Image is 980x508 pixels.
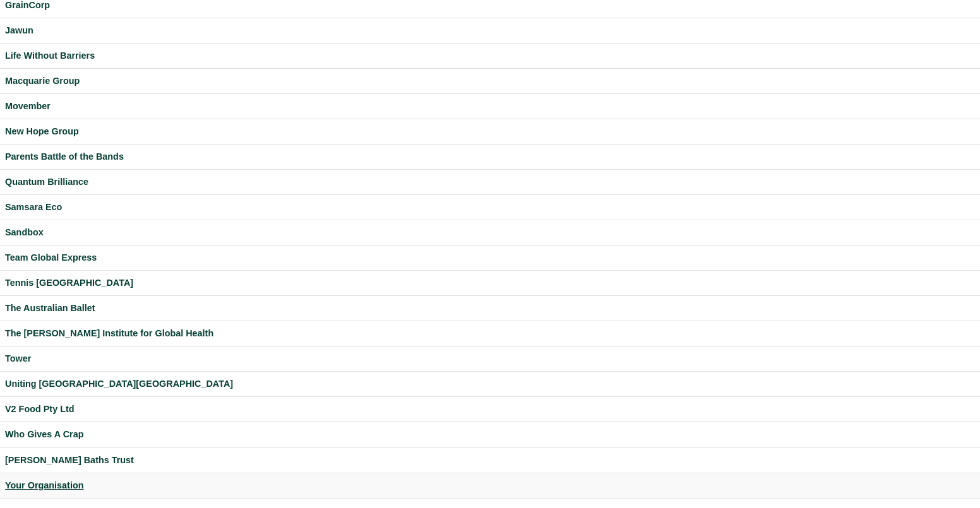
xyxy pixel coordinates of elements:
a: Tower [5,351,975,366]
a: New Hope Group [5,124,975,139]
a: Macquarie Group [5,74,975,88]
a: [PERSON_NAME] Baths Trust [5,453,975,468]
a: Your Organisation [5,478,975,493]
a: Samsara Eco [5,200,975,215]
a: Tennis [GEOGRAPHIC_DATA] [5,276,975,290]
a: Parents Battle of the Bands [5,150,975,164]
a: Movember [5,99,975,114]
a: Jawun [5,23,975,38]
a: Who Gives A Crap [5,427,975,442]
a: The Australian Ballet [5,301,975,316]
a: The [PERSON_NAME] Institute for Global Health [5,326,975,341]
a: V2 Food Pty Ltd [5,402,975,416]
a: Team Global Express [5,251,975,265]
a: Life Without Barriers [5,49,975,63]
a: Uniting [GEOGRAPHIC_DATA][GEOGRAPHIC_DATA] [5,377,975,391]
a: Quantum Brilliance [5,175,975,189]
a: Sandbox [5,225,975,240]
